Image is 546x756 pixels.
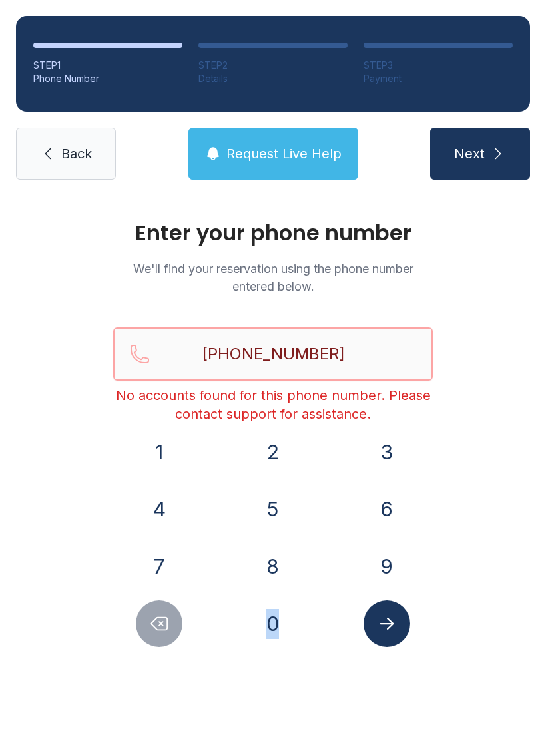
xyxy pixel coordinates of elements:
button: 9 [364,543,410,590]
input: Reservation phone number [113,327,433,381]
div: Payment [364,72,513,85]
button: 0 [250,600,296,647]
div: STEP 2 [198,59,348,72]
span: Request Live Help [226,144,342,163]
div: No accounts found for this phone number. Please contact support for assistance. [113,386,433,423]
button: 6 [364,486,410,532]
div: STEP 1 [33,59,182,72]
button: Submit lookup form [364,600,410,647]
div: STEP 3 [364,59,513,72]
div: Details [198,72,348,85]
div: Phone Number [33,72,182,85]
button: 4 [136,486,182,532]
p: We'll find your reservation using the phone number entered below. [113,260,433,295]
button: 3 [364,429,410,475]
span: Back [61,144,92,163]
button: Delete number [136,600,182,647]
button: 5 [250,486,296,532]
h1: Enter your phone number [113,222,433,244]
span: Next [454,144,485,163]
button: 7 [136,543,182,590]
button: 1 [136,429,182,475]
button: 8 [250,543,296,590]
button: 2 [250,429,296,475]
